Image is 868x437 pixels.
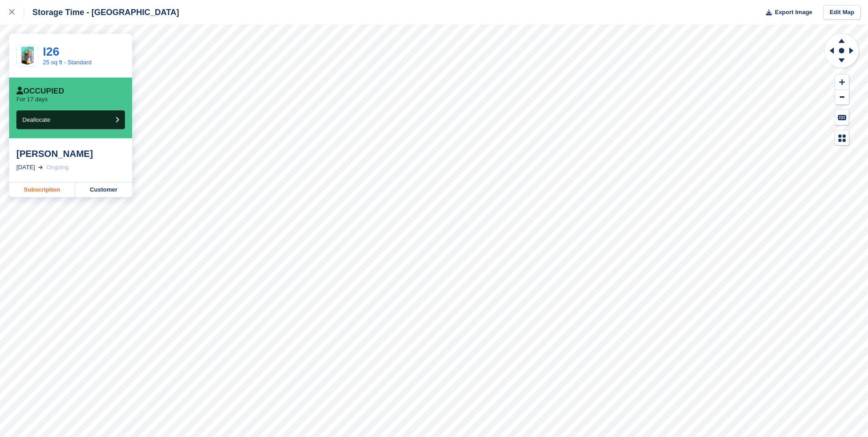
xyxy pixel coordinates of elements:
span: Deallocate [22,116,50,123]
img: arrow-right-light-icn-cde0832a797a2874e46488d9cf13f60e5c3a73dbe684e267c42b8395dfbc2abf.svg [38,166,43,169]
button: Map Legend [835,130,849,146]
div: Ongoing [46,163,69,172]
div: Occupied [16,87,64,96]
a: Customer [75,182,132,197]
button: Export Image [760,5,812,20]
button: Zoom In [835,75,849,90]
a: I26 [43,45,59,58]
a: Edit Map [823,5,861,20]
div: [DATE] [16,163,35,172]
span: Export Image [775,8,812,17]
p: For 17 days [16,96,48,103]
a: Subscription [9,182,75,197]
button: Keyboard Shortcuts [835,110,849,125]
div: [PERSON_NAME] [16,148,125,159]
div: Storage Time - [GEOGRAPHIC_DATA] [24,7,179,18]
img: 25ft.jpg [17,45,38,66]
button: Zoom Out [835,90,849,105]
a: 25 sq ft - Standard [43,59,92,66]
button: Deallocate [16,110,125,129]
